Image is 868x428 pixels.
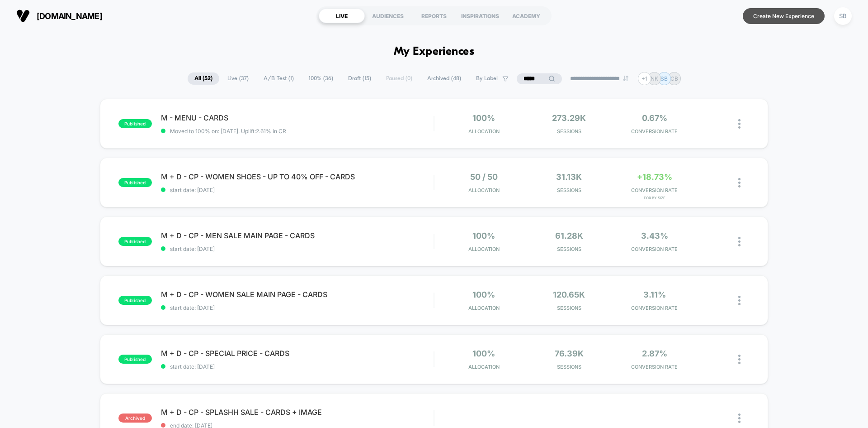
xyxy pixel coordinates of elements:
[529,305,610,311] span: Sessions
[468,246,500,252] span: Allocation
[743,8,825,24] button: Create New Experience
[642,113,667,123] span: 0.67%
[472,290,495,299] span: 100%
[161,408,434,417] span: M + D - CP - SPLASHH SALE - CARDS + IMAGE
[738,237,741,246] img: close
[738,178,741,188] img: close
[221,72,255,85] span: Live ( 37 )
[552,113,586,123] span: 273.29k
[643,290,666,299] span: 3.11%
[472,113,495,123] span: 100%
[161,290,434,299] span: M + D - CP - WOMEN SALE MAIN PAGE - CARDS
[468,305,500,311] span: Allocation
[472,349,495,358] span: 100%
[614,128,695,135] span: CONVERSION RATE
[37,11,102,21] span: [DOMAIN_NAME]
[738,119,741,129] img: close
[503,9,549,23] div: ACADEMY
[529,246,610,252] span: Sessions
[161,231,434,240] span: M + D - CP - MEN SALE MAIN PAGE - CARDS
[555,231,583,240] span: 61.28k
[319,9,365,23] div: LIVE
[738,414,741,423] img: close
[170,128,286,135] span: Moved to 100% on: [DATE] . Uplift: 2.61% in CR
[529,364,610,370] span: Sessions
[470,172,498,182] span: 50 / 50
[161,113,434,122] span: M - MENU - CARDS
[556,172,582,182] span: 31.13k
[553,290,585,299] span: 120.65k
[161,304,434,311] span: start date: [DATE]
[468,187,500,193] span: Allocation
[161,363,434,370] span: start date: [DATE]
[529,128,610,135] span: Sessions
[831,7,854,25] button: SB
[651,75,658,82] p: NK
[341,72,378,85] span: Draft ( 15 )
[637,172,672,182] span: +18.73%
[16,9,30,23] img: Visually logo
[161,172,434,181] span: M + D - CP - WOMEN SHOES - UP TO 40% OFF - CARDS
[614,305,695,311] span: CONVERSION RATE
[738,296,741,305] img: close
[614,246,695,252] span: CONVERSION RATE
[468,364,500,370] span: Allocation
[411,9,457,23] div: REPORTS
[14,9,105,23] button: [DOMAIN_NAME]
[638,72,651,85] div: + 1
[614,196,695,200] span: for by size
[614,364,695,370] span: CONVERSION RATE
[834,7,852,25] div: SB
[555,349,584,358] span: 76.39k
[641,231,668,240] span: 3.43%
[472,231,495,240] span: 100%
[623,76,628,81] img: end
[529,187,610,193] span: Sessions
[161,187,434,193] span: start date: [DATE]
[365,9,411,23] div: AUDIENCES
[670,75,678,82] p: CB
[161,349,434,358] span: M + D - CP - SPECIAL PRICE - CARDS
[302,72,340,85] span: 100% ( 36 )
[738,355,741,364] img: close
[614,187,695,193] span: CONVERSION RATE
[468,128,500,135] span: Allocation
[161,245,434,252] span: start date: [DATE]
[660,75,668,82] p: SB
[457,9,503,23] div: INSPIRATIONS
[476,75,498,82] span: By Label
[257,72,301,85] span: A/B Test ( 1 )
[394,45,475,58] h1: My Experiences
[188,72,219,85] span: All ( 52 )
[420,72,468,85] span: Archived ( 48 )
[642,349,667,358] span: 2.87%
